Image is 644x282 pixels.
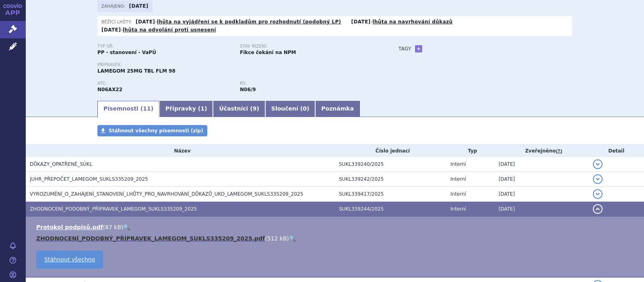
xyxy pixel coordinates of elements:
[240,44,374,49] p: Stav řízení:
[105,224,121,230] span: 87 kB
[253,105,257,112] span: 9
[97,50,156,55] strong: PP - stanovení - VaPÚ
[450,176,466,182] span: Interní
[123,224,130,230] a: 🔍
[289,235,296,242] a: 🔍
[136,19,155,25] strong: [DATE]
[109,128,203,134] span: Stáhnout všechny písemnosti (zip)
[593,174,603,184] button: detail
[593,159,603,169] button: detail
[213,101,265,117] a: Účastníci (9)
[398,44,411,54] h3: Tagy
[495,172,589,187] td: [DATE]
[97,63,382,67] p: Přípravek:
[495,157,589,172] td: [DATE]
[240,50,296,55] strong: Fikce čekání na NPM
[26,145,335,157] th: Název
[36,234,636,242] li: ( )
[351,19,453,25] p: -
[30,206,197,212] span: ZHODNOCENÍ_PODOBNÝ_PŘÍPRAVEK_LAMEGOM_SUKLS335209_2025
[450,191,466,197] span: Interní
[240,87,256,92] strong: agomelatin
[36,224,103,230] a: Protokol podpisů.pdf
[335,157,446,172] td: SUKL339240/2025
[335,145,446,157] th: Číslo jednací
[97,68,175,74] span: LAMEGOM 25MG TBL FLM 98
[200,105,204,112] span: 1
[450,206,466,212] span: Interní
[495,187,589,202] td: [DATE]
[123,27,216,33] a: lhůta na odvolání proti usnesení
[101,27,216,33] p: -
[129,3,149,9] strong: [DATE]
[335,172,446,187] td: SUKL339242/2025
[335,202,446,217] td: SUKL339244/2025
[101,27,121,33] strong: [DATE]
[446,145,495,157] th: Typ
[450,161,466,167] span: Interní
[372,19,452,25] a: lhůta na navrhování důkazů
[589,145,644,157] th: Detail
[36,251,103,269] a: Stáhnout všechno
[351,19,371,25] strong: [DATE]
[97,125,207,136] a: Stáhnout všechny písemnosti (zip)
[593,204,603,214] button: detail
[97,44,232,49] p: Typ SŘ:
[36,223,636,231] li: ( )
[157,19,341,25] a: lhůta na vyjádření se k podkladům pro rozhodnutí (podobný LP)
[335,187,446,202] td: SUKL339417/2025
[303,105,307,112] span: 0
[97,81,232,86] p: ATC:
[97,87,122,92] strong: AGOMELATIN
[159,101,213,117] a: Přípravky (1)
[143,105,151,112] span: 11
[556,148,562,154] abbr: (?)
[495,202,589,217] td: [DATE]
[97,101,159,117] a: Písemnosti (11)
[593,189,603,199] button: detail
[136,19,341,25] p: -
[415,45,422,52] a: +
[36,235,265,242] a: ZHODNOCENÍ_PODOBNÝ_PŘÍPRAVEK_LAMEGOM_SUKLS335209_2025.pdf
[315,101,360,117] a: Poznámka
[495,145,589,157] th: Zveřejněno
[30,161,92,167] span: DŮKAZY_OPATŘENÉ_SÚKL
[240,81,374,86] p: RS:
[30,176,148,182] span: JUHR_PŘEPOČET_LAMEGOM_SUKLS335209_2025
[101,19,134,25] span: Běžící lhůty:
[101,3,127,9] span: Zahájeno:
[267,235,287,242] span: 512 kB
[265,101,315,117] a: Sloučení (0)
[30,191,303,197] span: VYROZUMĚNÍ_O_ZAHÁJENÍ_STANOVENÍ_LHŮTY_PRO_NAVRHOVÁNÍ_DŮKAZŮ_UKO_LAMEGOM_SUKLS335209_2025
